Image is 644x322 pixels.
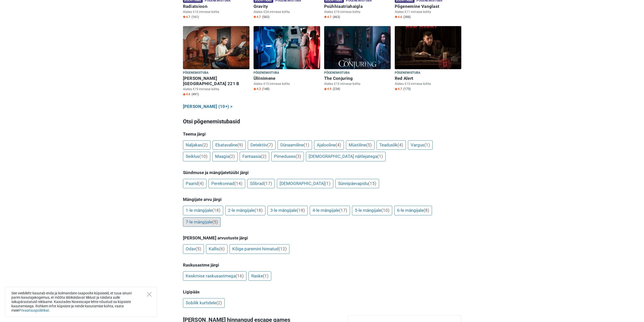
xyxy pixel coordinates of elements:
img: Red Alert [395,26,461,69]
a: Raske(1) [248,271,271,281]
span: 4.7 [254,15,261,19]
a: Perekonnad(14) [209,179,245,188]
h5: Raskusastme järgi [183,262,461,268]
span: 4.6 [395,15,402,19]
span: (2) [261,154,266,159]
span: (12) [279,246,287,251]
img: Star [395,88,397,90]
div: See veebileht kasutab enda ja kolmandate osapoolte küpsiseid, et tuua sinuni parim kasutajakogemu... [5,287,157,317]
img: Star [324,88,327,90]
span: (583) [262,15,269,19]
span: (1) [304,142,309,147]
a: Red Alert Põgenemistuba Red Alert Alates €13 inimese kohta Star4.7 (175) [395,26,461,92]
a: 7-le mängijale(5) [183,217,221,227]
h6: [PERSON_NAME][GEOGRAPHIC_DATA] 221 B [183,76,250,86]
span: (1) [424,142,430,147]
span: (2) [229,154,235,159]
img: Star [183,93,185,96]
span: (18) [297,208,305,213]
span: (4) [336,142,341,147]
a: Odav(5) [183,244,204,254]
span: 4.7 [183,15,190,19]
a: Ebatavaline(9) [213,140,246,150]
a: Maagia(2) [212,152,238,161]
h6: Psühhiaatriahaigla [324,4,391,9]
span: (17) [339,208,347,213]
h5: Ligipääs [183,289,461,294]
a: [DEMOGRAPHIC_DATA](1) [277,179,333,188]
h5: Mängijate arvu järgi [183,197,461,202]
a: [DEMOGRAPHIC_DATA] näitlejatega(1) [306,152,386,161]
span: (15) [368,181,376,186]
img: Star [183,15,185,18]
img: Star [324,15,327,18]
span: (3) [296,154,301,159]
a: Dünaamiline(1) [278,140,312,150]
a: Ajalooline(4) [314,140,344,150]
img: Star [254,15,256,18]
p: Alates €24 inimese kohta [254,10,320,14]
img: The Conjuring [324,26,391,69]
span: (234) [333,87,340,91]
span: (18) [212,208,220,213]
span: Põgenemistuba [183,70,209,76]
span: 4.7 [324,15,331,19]
p: Alates €15 inimese kohta [254,82,320,86]
span: (5) [196,246,201,251]
span: (18) [255,208,263,213]
span: 4.3 [254,87,261,91]
a: Sobilik kurtidele(2) [183,298,225,308]
a: Üliinimene Põgenemistuba Üliinimene Alates €15 inimese kohta Star4.3 (148) [254,26,320,92]
h5: Teema järgi [183,131,461,137]
span: (161) [192,15,199,19]
a: Fantaasia(2) [240,152,269,161]
a: 5-le mängijale(10) [352,206,392,215]
span: (1) [377,154,383,159]
a: 4-le mängijale(17) [310,206,350,215]
a: Privaatsuspoliitikat [19,308,49,312]
h5: Sündmuse ja mängijatetüübi järgi [183,170,461,175]
a: Sünnipäevapidu(15) [335,179,379,188]
span: (16) [236,273,244,278]
button: Close [147,292,152,297]
a: Paarid(4) [183,179,206,188]
span: (17) [264,181,272,186]
a: [PERSON_NAME] (10+) > [183,103,233,110]
a: 6-le mängijale(8) [394,206,432,215]
a: 2-le mängijale(18) [225,206,265,215]
span: (14) [234,181,242,186]
img: Star [254,88,256,90]
span: (491) [192,92,199,96]
span: Põgenemistuba [254,70,279,76]
p: Alates €15 inimese kohta [324,82,391,86]
h6: Üliinimene [254,76,320,81]
span: (388) [403,15,411,19]
a: 1-le mängijale(18) [183,206,223,215]
img: Star [395,15,397,18]
span: (5) [366,142,372,147]
a: Naljakas(2) [183,140,211,150]
span: (1) [325,181,330,186]
span: (9) [237,142,243,147]
a: Detektiiv(7) [248,140,276,150]
a: Keskmise raskusastmega(16) [183,271,246,281]
span: (7) [267,142,273,147]
p: Alates €13 inimese kohta [183,10,250,14]
img: Üliinimene [254,26,320,69]
span: (4) [198,181,204,186]
span: (10) [381,208,389,213]
h6: The Conjuring [324,76,391,81]
span: (175) [403,87,411,91]
a: Sõbrad(17) [247,179,275,188]
h5: [PERSON_NAME] arvustuste järgi [183,235,461,240]
span: (4) [398,142,403,147]
span: Põgenemistuba [324,70,350,76]
a: Kõige paremini hinnatud(12) [230,244,289,254]
span: 4.6 [183,92,190,96]
a: Teaduslik(4) [377,140,406,150]
a: Müstiline(5) [346,140,375,150]
a: Baker Street 221 B Põgenemistuba [PERSON_NAME][GEOGRAPHIC_DATA] 221 B Alates €19 inimese kohta St... [183,26,250,98]
span: (2) [216,300,222,305]
span: (463) [333,15,340,19]
h6: Radiatsioon [183,4,250,9]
